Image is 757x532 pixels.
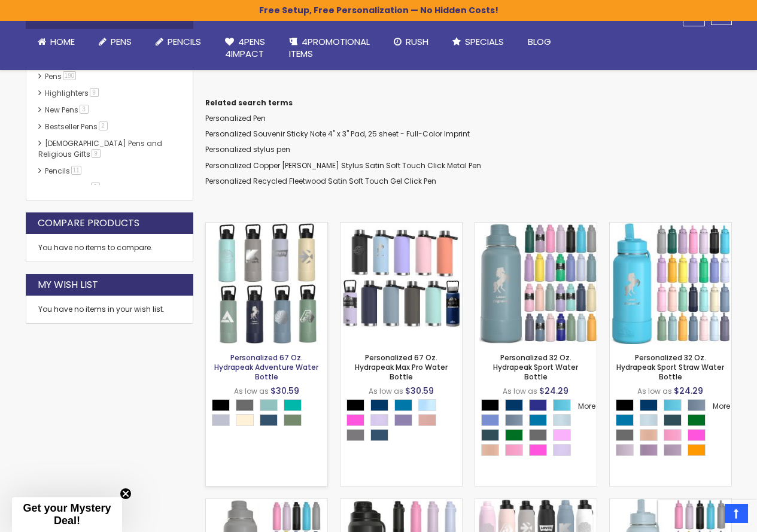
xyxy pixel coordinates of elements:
[120,488,132,500] button: Close teaser
[516,29,563,55] a: Blog
[616,399,634,411] div: Black
[616,444,634,456] div: Blush
[346,414,364,426] div: Pink
[529,444,547,456] div: Pink
[493,352,578,382] a: Personalized 32 Oz. Hydrapeak Sport Water Bottle
[346,399,462,444] div: Select A Color
[38,278,98,291] strong: My Wish List
[688,444,706,456] div: Orange
[664,414,682,426] div: Forest Green
[440,29,516,55] a: Specials
[260,399,278,411] div: Alpine
[42,71,81,81] a: Pens190
[23,502,111,527] span: Get your Mystery Deal!
[529,414,547,426] div: Aqua
[346,429,364,441] div: Graphite
[206,498,327,509] a: Promotional 40 Oz. Hydrapeak Sport Water Bottle
[382,29,440,55] a: Rush
[616,429,634,441] div: Grey
[341,498,462,509] a: Branded 26 Oz. Hydrapeak Sport Water Bottle
[664,429,682,441] div: Bubblegum
[214,352,318,382] a: Personalized 67 Oz. Hydrapeak Adventure Water Bottle
[713,401,730,411] span: More
[640,429,658,441] div: Peony
[616,414,634,426] div: Aqua
[610,223,731,344] img: Personalized 32 Oz. Hydrapeak Sport Straw Water Bottle
[99,121,108,130] span: 2
[578,401,595,411] span: More
[225,35,265,60] span: 4Pens 4impact
[664,399,682,411] div: Belize
[505,399,523,411] div: Navy Blue
[712,400,731,412] a: More
[553,429,571,441] div: Light Pink
[475,498,597,509] a: Custom 40 Oz. Hydrapeak Water Bottle
[284,414,302,426] div: Sage Green
[213,29,277,68] a: 4Pens4impact
[418,399,436,411] div: Cloud
[616,399,731,459] div: Select A Color
[481,399,597,459] div: Select A Color
[42,166,86,176] a: Pencils11
[289,35,370,60] span: 4PROMOTIONAL ITEMS
[674,385,703,397] span: $24.29
[370,429,388,441] div: Storm
[637,386,672,396] span: As low as
[610,498,731,509] a: Custom 40 Oz. Hydrapeak Sport Straw Water Bottle
[71,166,81,175] span: 11
[503,386,537,396] span: As low as
[418,414,436,426] div: Peach
[42,121,112,132] a: Bestseller Pens2
[370,399,388,411] div: Navy Blue
[370,414,388,426] div: Orchid
[91,183,100,191] span: 3
[505,444,523,456] div: Bubblegum
[553,399,571,411] div: Belize
[144,29,213,55] a: Pencils
[394,399,412,411] div: Aqua
[205,98,732,108] dt: Related search terms
[92,149,101,158] span: 9
[277,29,382,68] a: 4PROMOTIONALITEMS
[481,429,499,441] div: Forest Green
[539,385,568,397] span: $24.29
[38,217,139,230] strong: Compare Products
[205,129,470,139] a: Personalized Souvenir Sticky Note 4" x 3" Pad, 25 sheet - Full-Color Imprint
[206,223,327,344] img: Personalized 67 Oz. Hydrapeak Adventure Water Bottle
[355,352,448,382] a: Personalized 67 Oz. Hydrapeak Max Pro Water Bottle
[341,222,462,232] a: Personalized 67 Oz. Hydrapeak Max Pro Water Bottle
[205,144,290,154] a: Personalized stylus pen
[369,386,403,396] span: As low as
[12,497,122,532] div: Get your Mystery Deal!Close teaser
[26,29,87,55] a: Home
[236,414,254,426] div: Cream
[481,399,499,411] div: Black
[475,223,597,344] img: Personalized 32 Oz. Hydrapeak Sport Water Bottle
[205,160,481,171] a: Personalized Copper [PERSON_NAME] Stylus Satin Soft Touch Click Metal Pen
[212,399,327,429] div: Select A Color
[212,414,230,426] div: Iceberg
[236,399,254,411] div: Grey
[168,35,201,48] span: Pencils
[234,386,269,396] span: As low as
[481,414,499,426] div: Iris
[341,223,462,344] img: Personalized 67 Oz. Hydrapeak Max Pro Water Bottle
[505,414,523,426] div: Modern Blue
[553,444,571,456] div: Orchid
[38,305,181,314] div: You have no items in your wish list.
[688,429,706,441] div: Pink
[212,399,230,411] div: Black
[529,429,547,441] div: Grey
[528,35,551,48] span: Blog
[80,105,89,114] span: 3
[42,105,93,115] a: New Pens3
[616,352,724,382] a: Personalized 32 Oz. Hydrapeak Sport Straw Water Bottle
[346,399,364,411] div: Black
[406,35,428,48] span: Rush
[529,399,547,411] div: Saphire Blue
[63,71,77,80] span: 190
[205,113,266,123] a: Personalized Pen
[111,35,132,48] span: Pens
[688,414,706,426] div: Green
[205,176,436,186] a: Personalized Recycled Fleetwood Satin Soft Touch Gel Click Pen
